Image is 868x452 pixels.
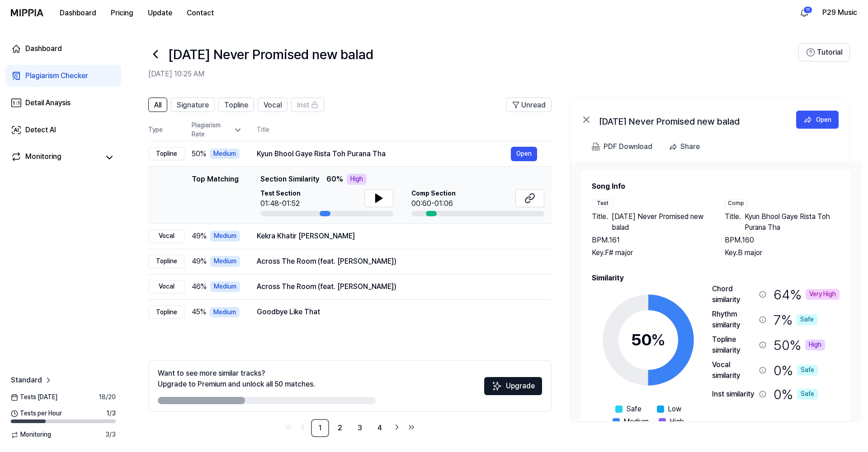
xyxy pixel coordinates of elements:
[11,375,53,386] a: Standard
[592,199,613,208] div: Test
[326,174,343,185] span: 60 %
[52,4,104,22] a: Dashboard
[491,381,502,391] img: Sparkles
[260,189,301,198] span: Test Section
[11,393,57,402] span: Tests [DATE]
[405,421,418,433] a: Go to last page
[712,359,755,381] div: Vocal similarity
[148,147,184,161] div: Topline
[192,281,207,292] span: 46 %
[258,98,288,112] button: Vocal
[25,98,71,108] div: Detail Anaysis
[798,43,850,61] button: Tutorial
[148,229,184,243] div: Vocal
[774,309,817,331] div: 7 %
[797,365,818,376] div: Safe
[141,4,179,22] button: Update
[484,377,542,395] button: Upgrade
[148,98,167,112] button: All
[331,419,349,437] a: 2
[148,280,184,294] div: Vocal
[148,419,552,437] nav: pagination
[218,98,254,112] button: Topline
[25,125,56,135] div: Detect AI
[351,419,369,437] a: 3
[822,7,857,18] button: P29 Music
[224,100,248,111] span: Topline
[651,330,665,349] span: %
[347,174,367,185] div: High
[511,147,537,161] button: Open
[11,151,99,164] a: Monitoring
[612,211,707,233] span: [DATE] Never Promised new balad
[816,115,831,125] div: Open
[210,256,240,267] div: Medium
[257,281,537,292] div: Across The Room (feat. [PERSON_NAME])
[105,430,116,439] span: 3 / 3
[680,141,700,153] div: Share
[11,409,62,418] span: Tests per Hour
[260,174,319,185] span: Section Similarity
[712,284,755,305] div: Chord similarity
[506,98,552,112] button: Unread
[670,416,684,427] span: High
[626,404,642,415] span: Safe
[712,389,755,400] div: Inst similarity
[5,65,121,87] a: Plagiarism Checker
[192,307,206,317] span: 45 %
[631,328,665,352] div: 50
[5,92,121,114] a: Detail Anaysis
[725,199,747,208] div: Comp
[297,100,309,111] span: Inst
[665,138,707,156] button: Share
[177,100,209,111] span: Signature
[725,235,840,246] div: BPM. 160
[257,256,537,267] div: Across The Room (feat. [PERSON_NAME])
[712,309,755,331] div: Rhythm similarity
[148,119,184,141] th: Type
[210,231,240,242] div: Medium
[11,430,51,439] span: Monitoring
[725,211,741,233] span: Title .
[25,70,88,81] div: Plagiarism Checker
[99,393,116,402] span: 18 / 20
[179,4,221,22] button: Contact
[210,281,240,292] div: Medium
[797,314,817,325] div: Safe
[104,4,141,22] button: Pricing
[192,231,207,242] span: 49 %
[291,98,324,112] button: Inst
[521,100,546,111] span: Unread
[106,409,116,418] span: 1 / 3
[774,334,825,356] div: 50 %
[592,143,600,151] img: PDF Download
[192,174,239,216] div: Top Matching
[25,151,61,164] div: Monitoring
[257,307,537,317] div: Goodbye Like That
[799,7,810,18] img: 알림
[391,421,403,433] a: Go to next page
[264,100,282,111] span: Vocal
[796,111,839,129] a: Open
[745,211,840,233] span: Kyun Bhool Gaye Rista Toh Purana Tha
[148,255,184,268] div: Topline
[11,375,42,386] span: Standard
[311,419,329,437] a: 1
[141,0,179,25] a: Update
[592,211,608,233] span: Title .
[774,359,818,381] div: 0 %
[806,289,840,300] div: Very High
[148,69,798,79] h2: [DATE] 10:25 AM
[25,43,62,54] div: Dashboard
[171,98,215,112] button: Signature
[805,340,825,350] div: High
[797,389,818,400] div: Safe
[257,231,537,242] div: Kekra Khatir [PERSON_NAME]
[592,273,840,284] h2: Similarity
[168,45,373,64] h1: Tomorrow’s Never Promised new balad
[260,198,301,209] div: 01:48-01:52
[154,100,161,111] span: All
[11,9,43,16] img: logo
